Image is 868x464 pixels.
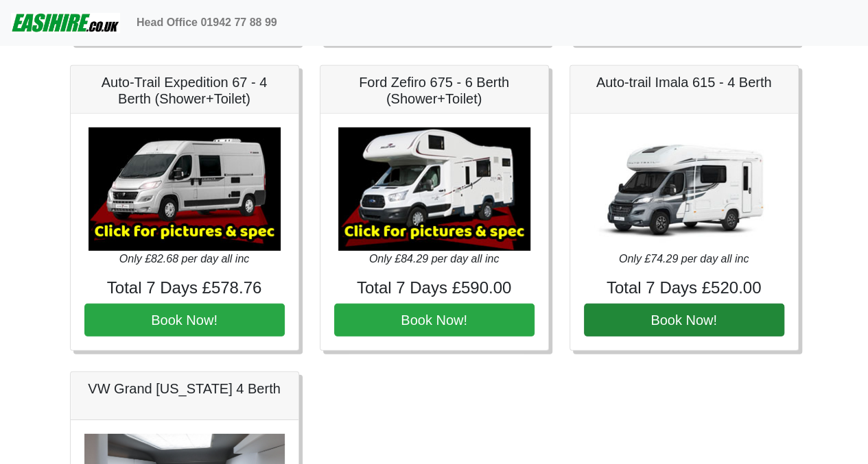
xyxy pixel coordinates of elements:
img: Auto-Trail Expedition 67 - 4 Berth (Shower+Toilet) [89,127,281,251]
h4: Total 7 Days £590.00 [334,278,535,298]
i: Only £84.29 per day all inc [369,253,499,265]
h5: Auto-trail Imala 615 - 4 Berth [584,74,784,90]
a: Head Office 01942 77 88 99 [131,9,283,36]
i: Only £74.29 per day all inc [619,253,749,265]
img: Ford Zefiro 675 - 6 Berth (Shower+Toilet) [338,127,530,251]
h4: Total 7 Days £578.76 [84,278,285,298]
img: Auto-trail Imala 615 - 4 Berth [588,127,780,251]
h5: VW Grand [US_STATE] 4 Berth [84,380,285,397]
h5: Ford Zefiro 675 - 6 Berth (Shower+Toilet) [334,74,535,107]
button: Book Now! [584,304,784,337]
h5: Auto-Trail Expedition 67 - 4 Berth (Shower+Toilet) [84,74,285,107]
button: Book Now! [84,304,285,337]
i: Only £82.68 per day all inc [119,253,249,265]
b: Head Office 01942 77 88 99 [137,16,277,28]
button: Book Now! [334,304,535,337]
h4: Total 7 Days £520.00 [584,278,784,298]
img: easihire_logo_small.png [11,9,120,36]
